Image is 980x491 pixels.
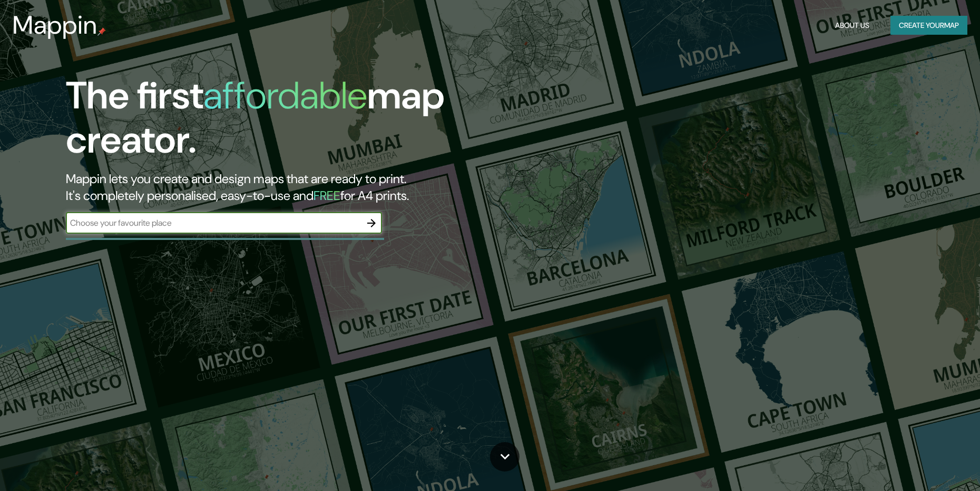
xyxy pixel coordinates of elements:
[66,171,556,204] h2: Mappin lets you create and design maps that are ready to print. It's completely personalised, eas...
[66,217,361,229] input: Choose your favourite place
[313,187,340,204] h5: FREE
[203,71,367,120] h1: affordable
[13,11,97,40] h3: Mappin
[886,450,968,479] iframe: Help widget launcher
[831,16,874,35] button: About Us
[97,27,106,36] img: mappin-pin
[890,16,967,35] button: Create yourmap
[66,74,556,171] h1: The first map creator.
